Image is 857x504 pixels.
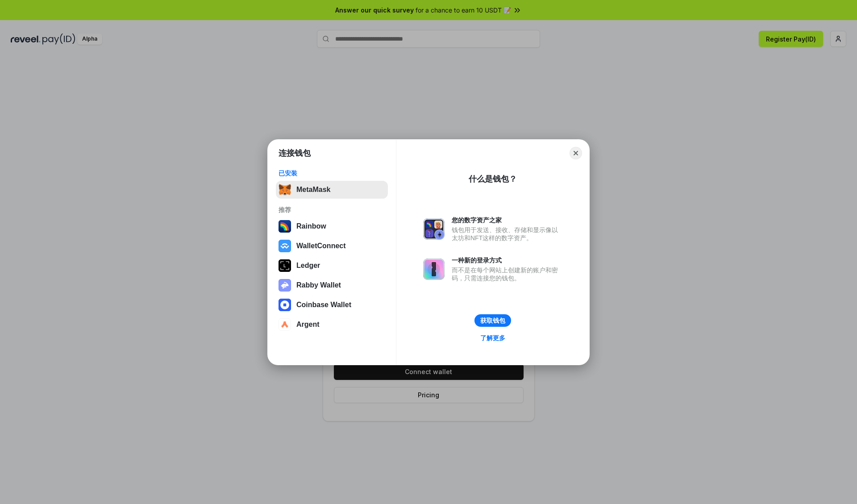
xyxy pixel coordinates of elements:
[296,321,320,329] div: Argent
[474,314,511,327] button: 获取钱包
[279,183,291,196] img: svg+xml,%3Csvg%20fill%3D%22none%22%20height%3D%2233%22%20viewBox%3D%220%200%2035%2033%22%20width%...
[452,256,562,264] div: 一种新的登录方式
[279,169,385,177] div: 已安装
[279,318,291,331] img: svg+xml,%3Csvg%20width%3D%2228%22%20height%3D%2228%22%20viewBox%3D%220%200%2028%2028%22%20fill%3D...
[423,258,445,280] img: svg+xml,%3Csvg%20xmlns%3D%22http%3A%2F%2Fwww.w3.org%2F2000%2Fsvg%22%20fill%3D%22none%22%20viewBox...
[276,237,388,255] button: WalletConnect
[570,147,582,159] button: Close
[276,217,388,235] button: Rainbow
[296,301,351,309] div: Coinbase Wallet
[279,259,291,272] img: svg+xml,%3Csvg%20xmlns%3D%22http%3A%2F%2Fwww.w3.org%2F2000%2Fsvg%22%20width%3D%2228%22%20height%3...
[296,262,320,270] div: Ledger
[452,216,562,224] div: 您的数字资产之家
[475,332,511,344] a: 了解更多
[279,299,291,311] img: svg+xml,%3Csvg%20width%3D%2228%22%20height%3D%2228%22%20viewBox%3D%220%200%2028%2028%22%20fill%3D...
[276,181,388,199] button: MetaMask
[279,148,311,158] h1: 连接钱包
[296,186,330,194] div: MetaMask
[276,276,388,294] button: Rabby Wallet
[276,316,388,333] button: Argent
[480,317,505,325] div: 获取钱包
[296,222,326,230] div: Rainbow
[480,334,505,342] div: 了解更多
[469,174,517,184] div: 什么是钱包？
[276,296,388,314] button: Coinbase Wallet
[452,226,562,242] div: 钱包用于发送、接收、存储和显示像以太坊和NFT这样的数字资产。
[423,218,445,240] img: svg+xml,%3Csvg%20xmlns%3D%22http%3A%2F%2Fwww.w3.org%2F2000%2Fsvg%22%20fill%3D%22none%22%20viewBox...
[279,206,385,214] div: 推荐
[276,257,388,275] button: Ledger
[279,240,291,252] img: svg+xml,%3Csvg%20width%3D%2228%22%20height%3D%2228%22%20viewBox%3D%220%200%2028%2028%22%20fill%3D...
[279,220,291,233] img: svg+xml,%3Csvg%20width%3D%22120%22%20height%3D%22120%22%20viewBox%3D%220%200%20120%20120%22%20fil...
[279,279,291,292] img: svg+xml,%3Csvg%20xmlns%3D%22http%3A%2F%2Fwww.w3.org%2F2000%2Fsvg%22%20fill%3D%22none%22%20viewBox...
[296,242,346,250] div: WalletConnect
[452,266,562,282] div: 而不是在每个网站上创建新的账户和密码，只需连接您的钱包。
[296,281,341,289] div: Rabby Wallet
